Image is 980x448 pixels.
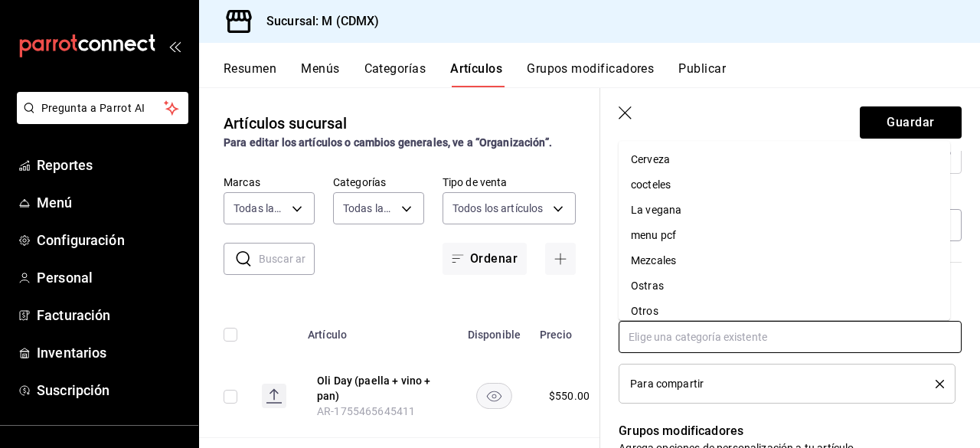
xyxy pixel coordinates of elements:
[11,111,188,127] a: Pregunta a Parrot AI
[619,248,950,273] li: Mezcales
[37,230,186,250] span: Configuración
[37,267,186,288] span: Personal
[41,100,165,116] span: Pregunta a Parrot AI
[299,306,458,355] th: Artículo
[619,321,962,353] input: Elige una categoría existente
[224,136,552,149] strong: Para editar los artículos o cambios generales, ve a “Organización”.
[619,147,950,172] li: Cerveza
[234,201,286,216] span: Todas las marcas, Sin marca
[317,405,415,417] span: AR-1755465645411
[619,172,950,198] li: cocteles
[619,422,962,440] p: Grupos modificadores
[549,388,590,404] div: $ 550.00
[259,244,315,274] input: Buscar artículo
[458,306,531,355] th: Disponible
[619,223,950,248] li: menu pcf
[37,155,186,175] span: Reportes
[37,342,186,363] span: Inventarios
[37,305,186,325] span: Facturación
[343,201,396,216] span: Todas las categorías, Sin categoría
[443,243,527,275] button: Ordenar
[224,177,315,188] label: Marcas
[443,177,576,188] label: Tipo de venta
[168,40,181,52] button: open_drawer_menu
[254,12,379,31] h3: Sucursal: M (CDMX)
[619,273,950,299] li: Ostras
[527,61,654,87] button: Grupos modificadores
[224,61,276,87] button: Resumen
[860,106,962,139] button: Guardar
[301,61,339,87] button: Menús
[37,380,186,401] span: Suscripción
[619,198,950,223] li: La vegana
[619,299,950,324] li: Otros
[925,380,944,388] button: delete
[364,61,426,87] button: Categorías
[317,373,439,404] button: edit-product-location
[531,306,614,355] th: Precio
[17,92,188,124] button: Pregunta a Parrot AI
[37,192,186,213] span: Menú
[224,61,980,87] div: navigation tabs
[678,61,726,87] button: Publicar
[630,378,704,389] span: Para compartir
[224,112,347,135] div: Artículos sucursal
[450,61,502,87] button: Artículos
[333,177,424,188] label: Categorías
[452,201,544,216] span: Todos los artículos
[476,383,512,409] button: availability-product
